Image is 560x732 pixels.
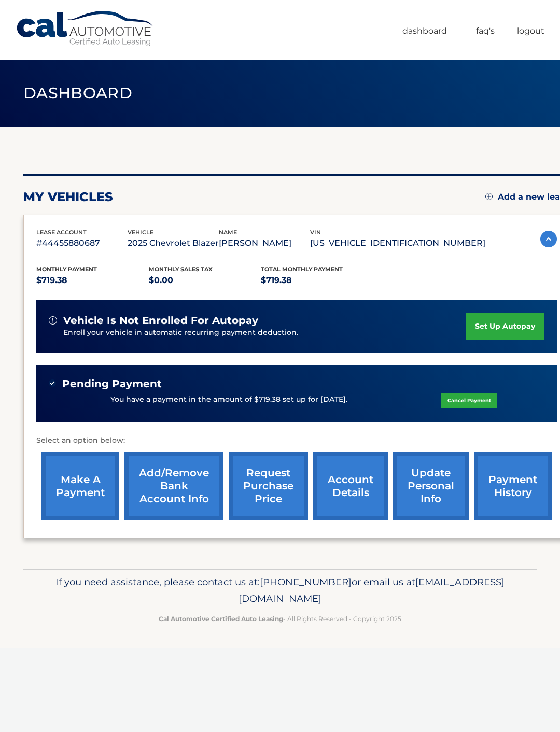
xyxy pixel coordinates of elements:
span: vehicle [128,229,153,236]
a: Logout [517,22,544,40]
a: Dashboard [402,22,447,40]
a: Add/Remove bank account info [124,452,223,520]
span: vehicle is not enrolled for autopay [63,314,258,327]
a: make a payment [41,452,119,520]
a: update personal info [393,452,469,520]
a: account details [313,452,388,520]
a: FAQ's [476,22,495,40]
span: Pending Payment [62,377,162,390]
p: 2025 Chevrolet Blazer [128,236,219,250]
p: - All Rights Reserved - Copyright 2025 [39,613,521,624]
span: [PHONE_NUMBER] [260,576,352,588]
a: Cal Automotive [16,10,156,47]
span: Dashboard [23,83,132,103]
span: [EMAIL_ADDRESS][DOMAIN_NAME] [239,576,505,604]
p: If you need assistance, please contact us at: or email us at [39,574,521,607]
h2: my vehicles [23,189,113,205]
p: [PERSON_NAME] [219,236,310,250]
span: name [219,229,237,236]
img: add.svg [485,193,493,200]
p: You have a payment in the amount of $719.38 set up for [DATE]. [110,394,347,405]
p: #44455880687 [36,236,128,250]
span: lease account [36,229,87,236]
span: Monthly Payment [36,265,97,273]
p: $719.38 [36,273,149,288]
span: vin [310,229,321,236]
p: $719.38 [261,273,373,288]
p: $0.00 [149,273,261,288]
a: set up autopay [466,313,544,340]
strong: Cal Automotive Certified Auto Leasing [159,615,283,623]
a: request purchase price [229,452,308,520]
p: [US_VEHICLE_IDENTIFICATION_NUMBER] [310,236,485,250]
span: Monthly sales Tax [149,265,213,273]
img: check-green.svg [49,379,56,387]
span: Total Monthly Payment [261,265,343,273]
a: payment history [474,452,552,520]
p: Enroll your vehicle in automatic recurring payment deduction. [63,327,466,339]
img: alert-white.svg [49,316,57,325]
a: Cancel Payment [441,393,497,408]
p: Select an option below: [36,434,557,447]
img: accordion-active.svg [540,231,557,247]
